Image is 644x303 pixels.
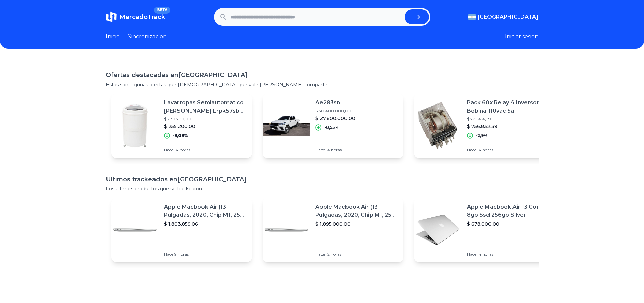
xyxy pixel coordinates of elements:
[315,108,355,114] p: $ 30.400.000,00
[111,206,159,254] img: Featured image
[111,102,159,149] img: Featured image
[467,99,549,115] p: Pack 60x Relay 4 Inversores Bobina 110vac 5a
[106,32,120,41] a: Inicio
[414,93,555,158] a: Featured imagePack 60x Relay 4 Inversores Bobina 110vac 5a$ 779.414,29$ 756.832,39-2,9%Hace 14 horas
[263,206,310,254] img: Featured image
[164,116,246,122] p: $ 280.720,00
[164,220,246,227] p: $ 1.803.859,06
[164,252,246,257] p: Hace 9 horas
[467,203,549,219] p: Apple Macbook Air 13 Core I5 8gb Ssd 256gb Silver
[106,81,539,88] p: Estas son algunas ofertas que [DEMOGRAPHIC_DATA] que vale [PERSON_NAME] compartir.
[263,197,403,262] a: Featured imageApple Macbook Air (13 Pulgadas, 2020, Chip M1, 256 Gb De Ssd, 8 Gb De Ram) - Plata$...
[467,123,549,130] p: $ 756.832,39
[263,102,310,149] img: Featured image
[315,115,355,122] p: $ 27.800.000,00
[324,125,339,130] p: -8,55%
[173,133,188,138] p: -9,09%
[106,11,117,22] img: MercadoTrack
[414,197,555,262] a: Featured imageApple Macbook Air 13 Core I5 8gb Ssd 256gb Silver$ 678.000,00Hace 14 horas
[111,197,252,262] a: Featured imageApple Macbook Air (13 Pulgadas, 2020, Chip M1, 256 Gb De Ssd, 8 Gb De Ram) - Plata$...
[119,13,165,21] span: MercadoTrack
[476,133,488,138] p: -2,9%
[128,32,167,41] a: Sincronizacion
[315,99,355,107] p: Ae283sn
[106,70,539,80] h1: Ofertas destacadas en [GEOGRAPHIC_DATA]
[315,252,398,257] p: Hace 12 horas
[467,116,549,122] p: $ 779.414,29
[154,7,170,14] span: BETA
[467,220,549,227] p: $ 678.000,00
[111,93,252,158] a: Featured imageLavarropas Semiautomatico [PERSON_NAME] Lrpk57sb 5 Kg. 7 Pgm.$ 280.720,00$ 255.200,...
[106,185,539,192] p: Los ultimos productos que se trackearon.
[505,32,539,41] button: Iniciar sesion
[106,11,165,22] a: MercadoTrackBETA
[414,206,461,254] img: Featured image
[315,147,355,153] p: Hace 14 horas
[164,99,246,115] p: Lavarropas Semiautomatico [PERSON_NAME] Lrpk57sb 5 Kg. 7 Pgm.
[478,13,539,21] span: [GEOGRAPHIC_DATA]
[467,147,549,153] p: Hace 14 horas
[106,174,539,184] h1: Ultimos trackeados en [GEOGRAPHIC_DATA]
[164,203,246,219] p: Apple Macbook Air (13 Pulgadas, 2020, Chip M1, 256 Gb De Ssd, 8 Gb De Ram) - Plata
[164,123,246,130] p: $ 255.200,00
[263,93,403,158] a: Featured imageAe283sn$ 30.400.000,00$ 27.800.000,00-8,55%Hace 14 horas
[315,203,398,219] p: Apple Macbook Air (13 Pulgadas, 2020, Chip M1, 256 Gb De Ssd, 8 Gb De Ram) - Plata
[468,13,539,21] button: [GEOGRAPHIC_DATA]
[315,220,398,227] p: $ 1.895.000,00
[467,252,549,257] p: Hace 14 horas
[164,147,246,153] p: Hace 14 horas
[414,102,461,149] img: Featured image
[468,14,476,20] img: Argentina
